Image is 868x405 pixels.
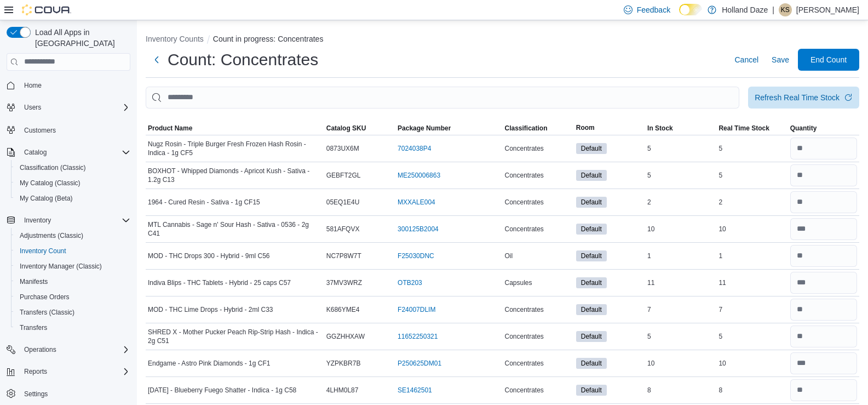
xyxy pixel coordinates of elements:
[326,359,361,368] span: YZPKBR7B
[11,259,135,274] button: Inventory Manager (Classic)
[395,122,502,135] button: Package Number
[716,330,787,343] div: 5
[146,49,168,71] button: Next
[398,171,440,180] a: ME250006863
[398,278,422,287] a: OTB203
[581,358,602,368] span: Default
[20,343,130,356] span: Operations
[716,169,787,182] div: 5
[790,124,817,133] span: Quantity
[11,289,135,305] button: Purchase Orders
[148,220,322,238] span: MTL Cannabis - Sage n' Sour Hash - Sativa - 0536 - 2g C41
[20,179,81,187] span: My Catalog (Classic)
[15,176,85,190] a: My Catalog (Classic)
[576,123,595,132] span: Room
[31,27,130,49] span: Load All Apps in [GEOGRAPHIC_DATA]
[15,161,130,174] span: Classification (Classic)
[576,358,607,369] span: Default
[11,160,135,175] button: Classification (Classic)
[637,4,670,15] span: Feedback
[22,4,71,15] img: Cova
[504,359,543,368] span: Concentrates
[11,320,135,335] button: Transfers
[2,100,135,115] button: Users
[148,359,270,368] span: Endgame - Astro Pink Diamonds - 1g CF1
[24,126,56,135] span: Customers
[504,386,543,395] span: Concentrates
[324,122,395,135] button: Catalog SKU
[148,252,270,260] span: MOD - THC Drops 300 - Hybrid - 9ml C56
[15,275,130,288] span: Manifests
[326,198,360,207] span: 05EQ1E4U
[716,223,787,236] div: 10
[148,167,322,184] span: BOXHOT - Whipped Diamonds - Apricot Kush - Sativa - 1.2g C13
[15,229,130,242] span: Adjustments (Classic)
[398,386,432,395] a: SE1462501
[398,332,438,341] a: 11652250321
[576,385,607,396] span: Default
[716,303,787,316] div: 7
[213,35,324,43] button: Count in progress: Concentrates
[20,231,83,240] span: Adjustments (Classic)
[15,176,130,190] span: My Catalog (Classic)
[767,49,794,71] button: Save
[326,332,365,341] span: GGZHHXAW
[581,332,602,341] span: Default
[788,122,859,135] button: Quantity
[504,252,513,260] span: Oil
[755,92,840,103] div: Refresh Real Time Stock
[15,290,74,304] a: Purchase Orders
[24,148,47,157] span: Catalog
[24,81,42,90] span: Home
[11,175,135,191] button: My Catalog (Classic)
[20,365,130,378] span: Reports
[2,145,135,160] button: Catalog
[504,198,543,207] span: Concentrates
[20,323,47,332] span: Transfers
[798,49,859,71] button: End Count
[796,3,859,16] p: [PERSON_NAME]
[15,192,130,205] span: My Catalog (Beta)
[645,303,716,316] div: 7
[148,140,322,157] span: Nugz Rosin - Triple Burger Fresh Frozen Hash Rosin - Indica - 1g CF5
[716,384,787,397] div: 8
[20,124,60,137] a: Customers
[2,386,135,402] button: Settings
[148,328,322,345] span: SHRED X - Mother Pucker Peach Rip-Strip Hash - Indica - 2g C51
[398,225,439,233] a: 300125B2004
[24,390,48,398] span: Settings
[24,216,51,225] span: Inventory
[576,250,607,261] span: Default
[716,276,787,289] div: 11
[11,274,135,289] button: Manifests
[504,305,543,314] span: Concentrates
[645,330,716,343] div: 5
[15,244,130,258] span: Inventory Count
[15,229,88,242] a: Adjustments (Classic)
[2,342,135,357] button: Operations
[504,124,547,133] span: Classification
[576,143,607,154] span: Default
[504,225,543,233] span: Concentrates
[20,308,74,317] span: Transfers (Classic)
[24,103,41,112] span: Users
[504,171,543,180] span: Concentrates
[645,223,716,236] div: 10
[2,213,135,228] button: Inventory
[716,357,787,370] div: 10
[716,196,787,209] div: 2
[748,87,859,109] button: Refresh Real Time Stock
[718,124,769,133] span: Real Time Stock
[576,197,607,208] span: Default
[734,54,758,65] span: Cancel
[15,321,51,334] a: Transfers
[647,124,673,133] span: In Stock
[326,144,359,153] span: 0873UX6M
[15,306,130,319] span: Transfers (Classic)
[20,293,70,301] span: Purchase Orders
[326,305,360,314] span: K686YME4
[645,384,716,397] div: 8
[772,3,774,16] p: |
[781,3,790,16] span: KS
[15,260,130,273] span: Inventory Manager (Classic)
